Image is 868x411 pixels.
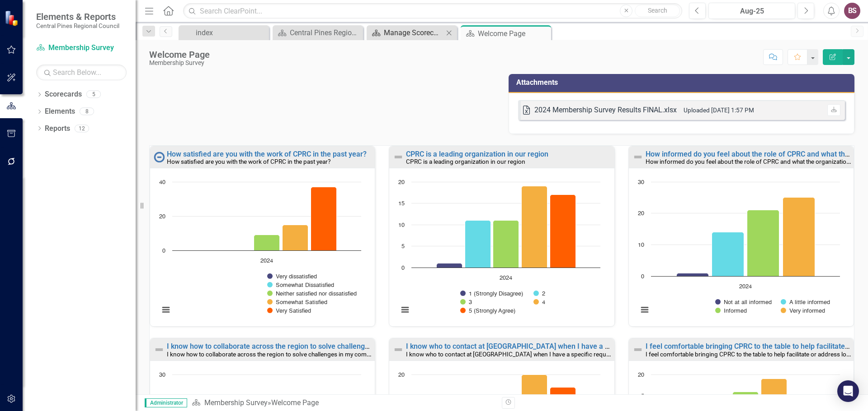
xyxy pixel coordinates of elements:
button: View chart menu, Chart [160,304,172,316]
path: 2024, 21. Informed. [747,210,779,277]
text: 2024 [500,275,512,281]
small: CPRC is a leading organization in our region [406,158,525,165]
button: Show 2 [533,290,545,297]
button: View chart menu, Chart [399,304,411,316]
text: 20 [638,372,644,378]
button: Show Informed [715,307,747,314]
a: Scorecards [45,89,82,100]
button: Show 3 [460,299,472,305]
div: » [192,398,495,408]
text: 30 [159,372,165,378]
small: I know who to contact at [GEOGRAPHIC_DATA] when I have a specific request or need [406,350,637,358]
img: No Information [154,152,165,162]
a: Reports [45,124,70,134]
img: Not Defined [393,344,404,355]
a: I know how to collaborate across the region to solve challenges in my community [167,342,430,351]
div: Double-Click to Edit [628,146,854,327]
g: 5 (Strongly Agree), bar series 5 of 5 with 1 bar. [550,195,576,268]
g: Neither satisfied nor dissatisfied, bar series 3 of 5 with 1 bar. [254,235,280,251]
img: Not Defined [154,344,165,355]
div: Central Pines Regional Council [DATE]-[DATE] Strategic Business Plan Summary [290,27,361,38]
svg: Interactive chart [155,177,366,324]
button: Show Neither satisfied nor dissatisfied [267,290,358,297]
path: 2024, 11. 2. [465,221,491,268]
img: Not Defined [632,152,643,162]
text: 15 [638,393,644,399]
button: Show Very Satisfied [267,307,311,314]
g: 1 (Strongly Disagree), bar series 1 of 5 with 1 bar. [437,263,462,268]
div: Membership Survey [149,60,210,66]
div: 2024 Membership Survey Results FINAL.xlsx [534,105,677,115]
text: 2024 [739,284,752,290]
text: 20 [398,180,405,185]
div: 12 [75,125,89,132]
input: Search ClearPoint... [183,3,682,19]
a: How satisfied are you with the work of CPRC in the past year? [167,150,367,158]
path: 2024, 1. 1 (Strongly Disagree). [437,263,462,268]
div: Welcome Page [478,28,549,39]
a: Manage Scorecards [369,27,443,38]
div: Open Intercom Messenger [837,380,859,402]
text: 10 [398,222,405,228]
small: Uploaded [DATE] 1:57 PM [684,106,754,114]
img: ClearPoint Strategy [4,9,21,27]
button: Search [635,5,680,17]
img: Not Defined [632,344,643,355]
small: How satisfied are you with the work of CPRC in the past year? [167,158,330,165]
div: Double-Click to Edit [389,146,614,327]
g: A little informed, bar series 2 of 4 with 1 bar. [712,232,744,277]
a: Membership Survey [36,43,127,53]
text: 0 [401,265,405,271]
g: 4, bar series 4 of 5 with 1 bar. [522,186,547,268]
path: 2024, 9. Neither satisfied nor dissatisfied. [254,235,280,251]
path: 2024, 19. 4. [522,186,547,268]
a: Elements [45,106,75,117]
button: Show 1 (Strongly Disagree) [460,290,524,297]
a: Central Pines Regional Council [DATE]-[DATE] Strategic Business Plan Summary [275,27,361,38]
small: I know how to collaborate across the region to solve challenges in my community [167,350,385,358]
button: View chart menu, Chart [638,304,651,316]
text: 15 [398,201,405,207]
span: Administrator [145,398,187,407]
path: 2024, 37. Very Satisfied. [311,187,337,251]
text: 0 [162,248,165,254]
img: Not Defined [393,152,404,162]
text: 5 [401,244,405,249]
a: Membership Survey [204,398,268,407]
button: Show Somewhat Dissatisfied [267,282,334,288]
small: Central Pines Regional Council [36,22,119,29]
div: 8 [80,108,94,115]
text: 20 [638,211,644,217]
svg: Interactive chart [394,177,605,324]
input: Search Below... [36,65,127,80]
path: 2024, 11. 3. [493,221,519,268]
button: Show Very informed [781,307,825,314]
text: 10 [638,242,644,248]
a: index [181,27,267,38]
div: BS [844,3,860,19]
text: 0 [641,274,644,280]
button: Show 5 (Strongly Agree) [460,307,515,314]
path: 2024, 15. Somewhat Satisfied . [283,225,308,251]
g: 2, bar series 2 of 5 with 1 bar. [465,221,491,268]
a: CPRC is a leading organization in our region [406,150,548,158]
g: Very Satisfied, bar series 5 of 5 with 1 bar. [311,187,337,251]
div: Double-Click to Edit [150,146,375,327]
div: Welcome Page [149,50,210,60]
button: Show Somewhat Satisfied [267,299,327,305]
text: 30 [638,180,644,185]
div: index [196,27,267,38]
div: Chart. Highcharts interactive chart. [633,177,849,324]
path: 2024, 25. Very informed. [783,198,815,277]
button: Show 4 [533,299,546,305]
g: 3, bar series 3 of 5 with 1 bar. [493,221,519,268]
div: 5 [86,91,101,98]
button: Show Very dissatisfied [267,273,318,280]
svg: Interactive chart [633,177,844,324]
text: 40 [159,180,165,185]
a: I know who to contact at [GEOGRAPHIC_DATA] when I have a specific request or need [406,342,684,351]
div: Welcome Page [271,398,319,407]
g: Somewhat Satisfied , bar series 4 of 5 with 1 bar. [283,225,308,251]
button: Show A little informed [781,299,829,305]
div: Chart. Highcharts interactive chart. [155,177,370,324]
